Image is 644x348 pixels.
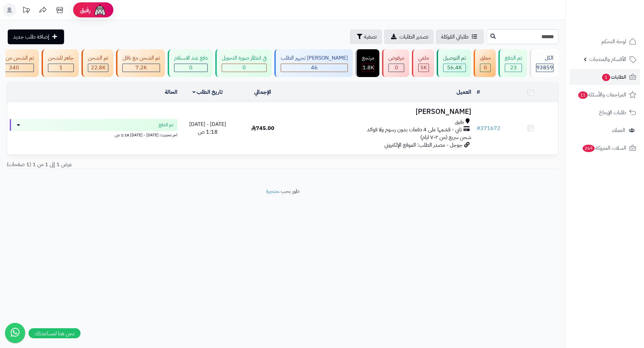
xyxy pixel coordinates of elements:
[443,54,466,62] div: تم التوصيل
[510,64,517,72] span: 23
[457,88,471,96] a: العميل
[480,54,491,62] div: معلق
[40,49,80,77] a: جاهز للشحن 1
[123,64,160,72] div: 7223
[122,54,160,62] div: تم الشحن مع ناقل
[599,108,626,117] span: طلبات الإرجاع
[435,49,472,77] a: تم التوصيل 56.4K
[411,49,435,77] a: ملغي 5K
[363,64,374,72] span: 1.8K
[174,64,207,72] div: 0
[159,122,173,128] span: تم الدفع
[384,141,463,149] span: جوجل - مصدر الطلب: الموقع الإلكتروني
[419,64,429,72] div: 4950
[484,64,487,72] span: 0
[281,54,348,62] div: [PERSON_NAME] تجهيز الطلب
[80,6,91,14] span: رفيق
[364,33,377,41] span: تصفية
[570,69,640,85] a: الطلبات1
[189,64,193,72] span: 0
[251,124,274,132] span: 745.00
[48,54,74,62] div: جاهز للشحن
[367,126,462,134] span: تابي - قسّمها على 4 دفعات بدون رسوم ولا فوائد
[381,49,411,77] a: مرفوض 0
[570,140,640,156] a: السلات المتروكة269
[273,49,354,77] a: [PERSON_NAME] تجهيز الطلب 46
[528,49,560,77] a: الكل93859
[166,49,214,77] a: دفع عند الاستلام 0
[480,64,490,72] div: 0
[384,29,434,44] a: تصدير الطلبات
[497,49,528,77] a: تم الدفع 23
[18,3,35,18] a: تحديثات المنصة
[214,49,273,77] a: في انتظار صورة التحويل 0
[399,33,428,41] span: تصدير الطلبات
[91,64,106,72] span: 22.8K
[389,64,404,72] div: 0
[93,3,107,17] img: ai-face.png
[477,124,500,132] a: #371672
[570,105,640,121] a: طلبات الإرجاع
[88,64,108,72] div: 22750
[477,88,480,96] a: #
[266,187,278,195] a: متجرة
[418,54,429,62] div: ملغي
[601,72,626,82] span: الطلبات
[243,64,246,72] span: 0
[441,33,469,41] span: طلباتي المُوكلة
[10,131,177,138] div: اخر تحديث: [DATE] - [DATE] 1:18 ص
[59,64,63,72] span: 1
[193,88,223,96] a: تاريخ الطلب
[395,64,398,72] span: 0
[354,49,381,77] a: مرتجع 1.8K
[174,54,208,62] div: دفع عند الاستلام
[612,126,625,135] span: العملاء
[362,64,374,72] div: 1799
[589,55,626,64] span: الأقسام والمنتجات
[570,122,640,138] a: العملاء
[420,64,427,72] span: 5K
[9,64,19,72] span: 340
[455,118,464,126] span: بقيق
[222,64,266,72] div: 0
[477,124,480,132] span: #
[311,64,318,72] span: 46
[281,64,347,72] div: 46
[505,64,522,72] div: 23
[578,91,588,99] span: 11
[436,29,484,44] a: طلباتي المُوكلة
[583,145,595,152] span: 269
[570,87,640,103] a: المراجعات والأسئلة11
[420,133,471,141] span: شحن سريع (من ٢-٧ ايام)
[536,64,553,72] span: 93859
[570,33,640,50] a: لوحة التحكم
[48,64,73,72] div: 1
[189,120,226,136] span: [DATE] - [DATE] 1:18 ص
[578,90,626,99] span: المراجعات والأسئلة
[115,49,166,77] a: تم الشحن مع ناقل 7.2K
[136,64,147,72] span: 7.2K
[582,143,626,153] span: السلات المتروكة
[601,37,626,46] span: لوحة التحكم
[222,54,267,62] div: في انتظار صورة التحويل
[254,88,271,96] a: الإجمالي
[8,29,64,44] a: إضافة طلب جديد
[447,64,462,72] span: 56.4K
[602,74,610,81] span: 1
[2,161,283,168] div: عرض 1 إلى 1 من 1 (1 صفحات)
[388,54,404,62] div: مرفوض
[505,54,522,62] div: تم الدفع
[80,49,115,77] a: تم الشحن 22.8K
[350,29,382,44] button: تصفية
[88,54,108,62] div: تم الشحن
[472,49,497,77] a: معلق 0
[443,64,466,72] div: 56408
[536,54,553,62] div: الكل
[13,33,49,41] span: إضافة طلب جديد
[293,108,471,116] h3: [PERSON_NAME]
[165,88,177,96] a: الحالة
[362,54,374,62] div: مرتجع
